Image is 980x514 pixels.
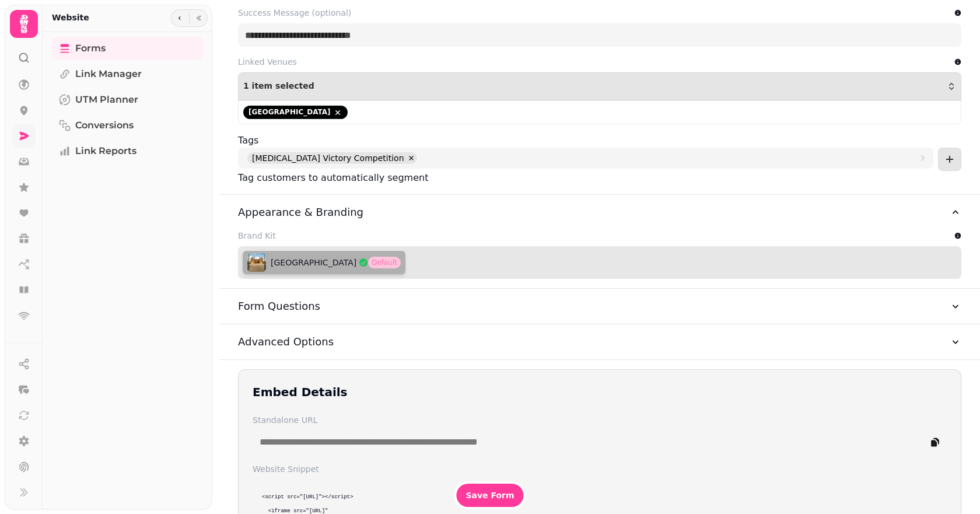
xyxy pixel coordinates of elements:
[52,62,203,86] a: Link Manager
[75,118,134,132] span: Conversions
[253,463,947,475] label: Website Snippet
[52,139,203,163] a: Link Reports
[75,67,142,81] span: Link Manager
[238,195,961,230] button: Appearance & Branding
[938,148,961,171] button: add
[271,257,356,268] span: [GEOGRAPHIC_DATA]
[238,171,961,185] div: Tag customers to automatically segment
[238,324,961,359] button: Advanced Options
[923,431,947,454] button: copy
[247,253,266,272] img: New Place Hotel
[238,72,961,100] button: 1 item selected
[456,484,523,507] button: Save Form
[238,298,320,314] h3: Form Questions
[52,114,203,137] a: Conversions
[243,106,348,119] div: [GEOGRAPHIC_DATA]
[75,93,138,107] span: UTM Planner
[466,491,514,499] span: Save Form
[252,152,404,164] p: [MEDICAL_DATA] Victory Competition
[52,12,89,23] h2: Website
[253,414,947,426] label: Standalone URL
[238,7,351,19] label: Success Message (optional)
[52,88,203,111] a: UTM Planner
[238,289,961,324] button: Form Questions
[368,257,401,268] span: Default
[43,32,212,509] nav: Tabs
[238,334,334,350] h3: Advanced Options
[238,135,258,146] label: Tags
[75,144,136,158] span: Link Reports
[75,41,106,55] span: Forms
[238,56,297,68] label: Linked Venues
[52,37,203,60] a: Forms
[238,204,363,221] h3: Appearance & Branding
[253,384,348,400] h2: Embed Details
[243,82,314,91] span: 1 item selected
[238,230,276,242] label: Brand Kit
